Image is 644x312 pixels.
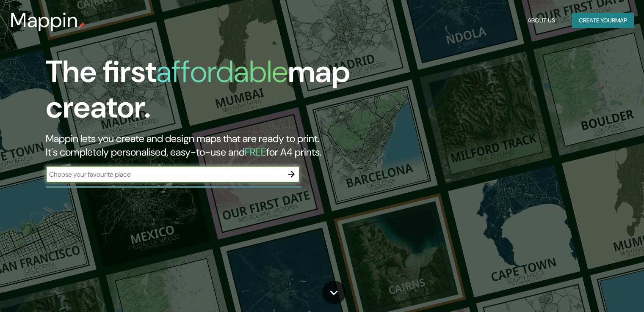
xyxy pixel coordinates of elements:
h1: The first map creator. [46,54,368,132]
button: Create yourmap [572,13,634,28]
h1: affordable [156,52,288,91]
input: Choose your favourite place [46,170,283,179]
h3: Mappin [10,8,78,32]
h5: FREE [245,145,266,159]
button: About Us [524,13,558,28]
img: mappin-pin [78,22,85,29]
h2: Mappin lets you create and design maps that are ready to print. It's completely personalised, eas... [46,132,368,159]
